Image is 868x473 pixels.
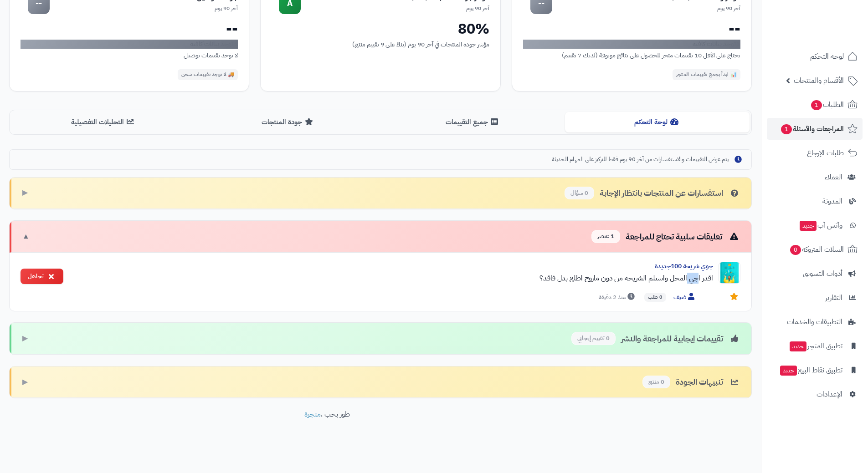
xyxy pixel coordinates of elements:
[272,40,489,49] div: مؤشر جودة المنتجات في آخر 90 يوم (بناءً على 9 تقييم منتج)
[822,195,842,208] span: المدونة
[780,122,844,135] span: المراجعات والأسئلة
[21,269,63,285] button: تجاهل
[767,239,863,260] a: السلات المتروكة0
[642,376,740,389] div: تنبيهات الجودة
[642,376,670,389] span: 0 منتج
[565,112,750,132] button: لوحة التحكم
[767,214,863,236] a: وآتس آبجديد
[21,21,238,36] div: --
[599,293,637,302] span: منذ 2 دقيقة
[301,5,489,12] div: آخر 90 يوم
[71,273,713,284] div: اقدر اجي المحل واستلم الشريحه من دون ماروح اطلع بدل فاقد؟
[22,188,28,198] span: ▶
[719,262,740,284] img: Product
[767,166,863,188] a: العملاء
[272,21,489,36] div: 80%
[552,5,740,12] div: آخر 90 يوم
[825,291,842,304] span: التقارير
[767,287,863,309] a: التقارير
[803,267,842,280] span: أدوات التسويق
[787,315,842,328] span: التطبيقات والخدمات
[800,221,817,231] span: جديد
[552,155,729,164] span: يتم عرض التقييمات والاستفسارات من آخر 90 يوم فقط للتركيز على المهام الحديثة
[811,100,822,110] span: 1
[799,219,842,232] span: وآتس آب
[779,364,842,376] span: تطبيق نقاط البيع
[825,171,842,183] span: العملاء
[790,341,806,351] span: جديد
[794,74,844,87] span: الأقسام والمنتجات
[817,388,842,401] span: الإعدادات
[673,293,697,302] span: ضيف
[22,231,30,242] span: ▼
[178,69,238,80] div: 🚚 لا توجد تقييمات شحن
[523,21,740,36] div: --
[807,147,844,159] span: طلبات الإرجاع
[523,51,740,60] div: تحتاج على الأقل 10 تقييمات متجر للحصول على نتائج موثوقة (لديك 7 تقييم)
[767,335,863,357] a: تطبيق المتجرجديد
[810,98,844,111] span: الطلبات
[565,187,594,200] span: 0 سؤال
[565,187,740,200] div: استفسارات عن المنتجات بانتظار الإجابة
[22,377,28,387] span: ▶
[304,409,321,420] a: متجرة
[790,245,801,255] span: 0
[673,69,740,80] div: 📊 ابدأ بجمع تقييمات المتجر
[767,142,863,164] a: طلبات الإرجاع
[22,333,28,344] span: ▶
[789,243,844,256] span: السلات المتروكة
[767,190,863,212] a: المدونة
[767,94,863,116] a: الطلبات1
[810,50,844,63] span: لوحة التحكم
[571,332,616,345] span: 0 تقييم إيجابي
[50,5,238,12] div: آخر 90 يوم
[380,112,565,132] button: جميع التقييمات
[591,230,620,243] span: 1 عنصر
[21,40,238,49] div: لا توجد بيانات كافية
[781,124,792,134] span: 1
[780,366,797,376] span: جديد
[789,340,842,352] span: تطبيق المتجر
[644,293,666,302] span: 0 طلب
[767,311,863,333] a: التطبيقات والخدمات
[767,383,863,405] a: الإعدادات
[591,230,740,243] div: تعليقات سلبية تحتاج للمراجعة
[11,112,196,132] button: التحليلات التفصيلية
[767,263,863,285] a: أدوات التسويق
[767,359,863,381] a: تطبيق نقاط البيعجديد
[71,262,713,271] div: جوي شريحة 100جديدة
[523,40,740,49] div: لا توجد بيانات كافية
[767,118,863,140] a: المراجعات والأسئلة1
[196,112,380,132] button: جودة المنتجات
[767,46,863,67] a: لوحة التحكم
[21,51,238,60] div: لا توجد تقييمات توصيل
[571,332,740,345] div: تقييمات إيجابية للمراجعة والنشر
